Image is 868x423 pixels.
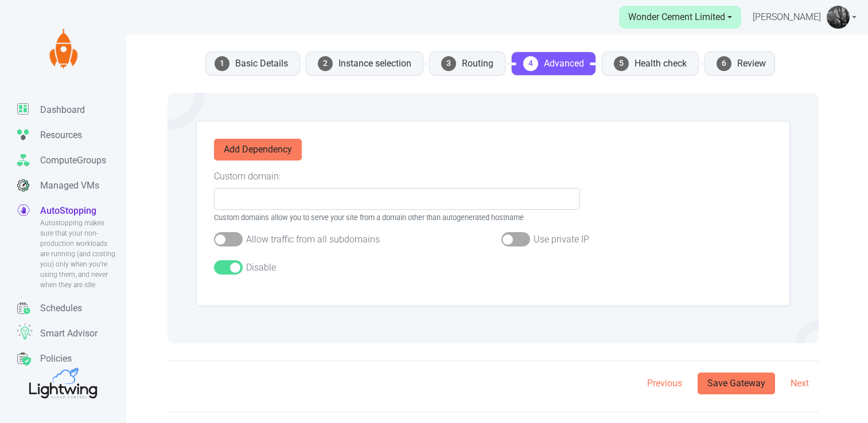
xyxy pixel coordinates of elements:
[214,212,581,223] small: Custom domains allow you to serve your site from a domain other than autogenerated hostname
[17,346,126,371] a: Policies
[429,52,505,76] li: Routing
[40,301,82,315] p: Schedules
[17,321,126,346] a: Smart Advisor
[704,52,775,76] li: Review
[17,296,126,321] a: Schedules
[619,6,741,29] a: Wonder Cement Limited
[698,373,775,394] button: Save Gateway
[523,56,538,71] span: 4
[40,103,85,117] p: Dashboard
[17,123,126,148] a: Resources
[40,154,106,167] p: ComputeGroups
[511,52,596,76] li: Advanced
[318,56,333,71] span: 2
[306,52,423,76] li: Instance selection
[602,52,699,76] li: Health check
[214,139,302,160] button: Add Dependency
[614,56,629,71] span: 5
[17,148,126,173] a: ComputeGroups
[534,233,589,246] label: Use private IP
[40,128,82,142] p: Resources
[40,352,72,366] p: Policies
[40,179,99,193] p: Managed VMs
[17,97,126,123] a: Dashboard
[215,56,229,71] span: 1
[205,52,300,76] li: Basic Details
[717,56,731,71] span: 6
[40,218,118,290] span: Autostopping makes sure that your non-production workloads are running (and costing you) only whe...
[753,10,821,24] span: [PERSON_NAME]
[246,261,276,275] label: Disable
[43,29,83,69] img: Lightwing
[214,170,281,183] label: Custom domain:
[441,56,456,71] span: 3
[40,204,96,218] p: AutoStopping
[781,373,819,394] button: Next
[17,173,126,198] a: Managed VMs
[637,373,692,394] button: Previous
[246,233,380,246] label: Allow traffic from all subdomains
[17,198,126,296] a: AutoStoppingAutostopping makes sure that your non-production workloads are running (and costing y...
